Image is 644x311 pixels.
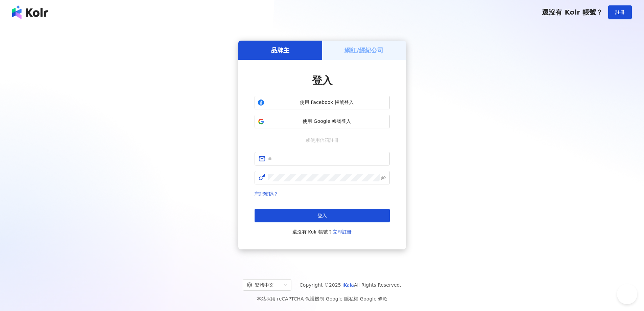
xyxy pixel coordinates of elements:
[360,296,387,302] a: Google 條款
[292,228,352,236] span: 還沒有 Kolr 帳號？
[267,118,387,125] span: 使用 Google 帳號登入
[326,296,358,302] a: Google 隱私權
[312,74,332,86] span: 登入
[542,8,603,16] span: 還沒有 Kolr 帳號？
[608,5,632,19] button: 註冊
[381,175,386,180] span: eye-invisible
[344,46,383,54] h5: 網紅/經紀公司
[301,136,343,144] span: 或使用信箱註冊
[247,280,281,290] div: 繁體中文
[324,296,326,302] span: |
[358,296,360,302] span: |
[300,281,401,289] span: Copyright © 2025 All Rights Reserved.
[617,284,637,304] iframe: Help Scout Beacon - Open
[271,46,289,54] h5: 品牌主
[317,213,327,218] span: 登入
[267,99,387,106] span: 使用 Facebook 帳號登入
[255,115,390,128] button: 使用 Google 帳號登入
[333,229,352,235] a: 立即註冊
[257,295,387,303] span: 本站採用 reCAPTCHA 保護機制
[342,282,354,288] a: iKala
[255,191,278,197] a: 忘記密碼？
[12,5,48,19] img: logo
[255,209,390,222] button: 登入
[255,96,390,109] button: 使用 Facebook 帳號登入
[615,9,625,15] span: 註冊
